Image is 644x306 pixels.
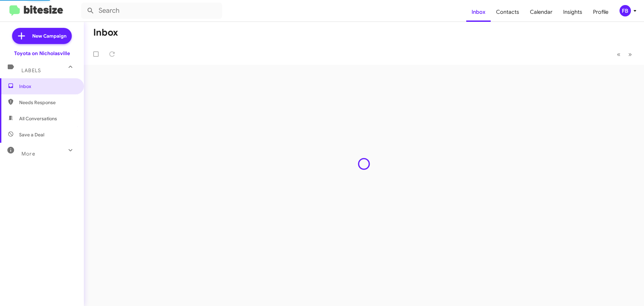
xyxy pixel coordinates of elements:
span: » [628,50,632,58]
button: FB [614,5,637,16]
div: FB [620,5,631,16]
nav: Page navigation example [613,47,636,61]
button: Next [624,47,636,61]
a: Profile [588,2,614,22]
h1: Inbox [93,27,118,38]
span: Inbox [19,83,76,90]
span: All Conversations [19,115,57,122]
span: « [617,50,621,58]
a: Calendar [525,2,558,22]
input: Search [81,3,222,19]
a: Contacts [491,2,525,22]
span: More [21,151,35,157]
span: Labels [21,68,41,74]
span: New Campaign [32,33,66,39]
span: Needs Response [19,99,76,106]
div: Toyota on Nicholasville [14,50,70,57]
a: Inbox [466,2,491,22]
a: Insights [558,2,588,22]
span: Save a Deal [19,131,44,138]
a: New Campaign [12,28,72,44]
button: Previous [613,47,625,61]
